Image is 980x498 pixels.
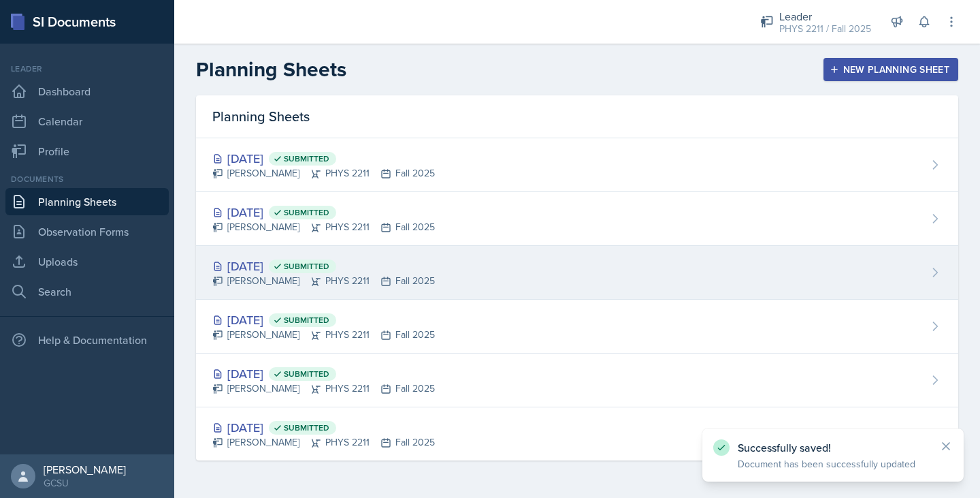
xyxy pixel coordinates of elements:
[284,369,329,379] span: Submitted
[212,257,435,275] div: [DATE]
[212,382,435,396] div: [PERSON_NAME] PHYS 2211 Fall 2025
[284,315,329,326] span: Submitted
[5,188,169,215] a: Planning Sheets
[284,261,329,272] span: Submitted
[212,149,435,168] div: [DATE]
[212,220,435,234] div: [PERSON_NAME] PHYS 2211 Fall 2025
[196,192,958,246] a: [DATE] Submitted [PERSON_NAME]PHYS 2211Fall 2025
[779,8,871,25] div: Leader
[212,328,435,342] div: [PERSON_NAME] PHYS 2211 Fall 2025
[212,364,435,383] div: [DATE]
[5,63,169,75] div: Leader
[5,138,169,165] a: Profile
[212,203,435,221] div: [DATE]
[738,441,928,454] p: Successfully saved!
[5,278,169,305] a: Search
[5,78,169,105] a: Dashboard
[284,422,329,433] span: Submitted
[5,218,169,245] a: Observation Forms
[212,166,435,181] div: [PERSON_NAME] PHYS 2211 Fall 2025
[779,22,871,36] div: PHYS 2211 / Fall 2025
[212,418,435,437] div: [DATE]
[5,173,169,185] div: Documents
[196,138,958,192] a: [DATE] Submitted [PERSON_NAME]PHYS 2211Fall 2025
[196,354,958,407] a: [DATE] Submitted [PERSON_NAME]PHYS 2211Fall 2025
[212,274,435,288] div: [PERSON_NAME] PHYS 2211 Fall 2025
[44,476,126,490] div: GCSU
[284,207,329,218] span: Submitted
[212,311,435,329] div: [DATE]
[5,108,169,135] a: Calendar
[5,326,169,354] div: Help & Documentation
[832,64,949,75] div: New Planning Sheet
[5,248,169,275] a: Uploads
[196,300,958,354] a: [DATE] Submitted [PERSON_NAME]PHYS 2211Fall 2025
[196,57,346,82] h2: Planning Sheets
[823,58,958,81] button: New Planning Sheet
[196,407,958,461] a: [DATE] Submitted [PERSON_NAME]PHYS 2211Fall 2025
[196,246,958,300] a: [DATE] Submitted [PERSON_NAME]PHYS 2211Fall 2025
[44,463,126,476] div: [PERSON_NAME]
[196,95,958,138] div: Planning Sheets
[738,457,928,471] p: Document has been successfully updated
[212,435,435,450] div: [PERSON_NAME] PHYS 2211 Fall 2025
[284,153,329,164] span: Submitted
